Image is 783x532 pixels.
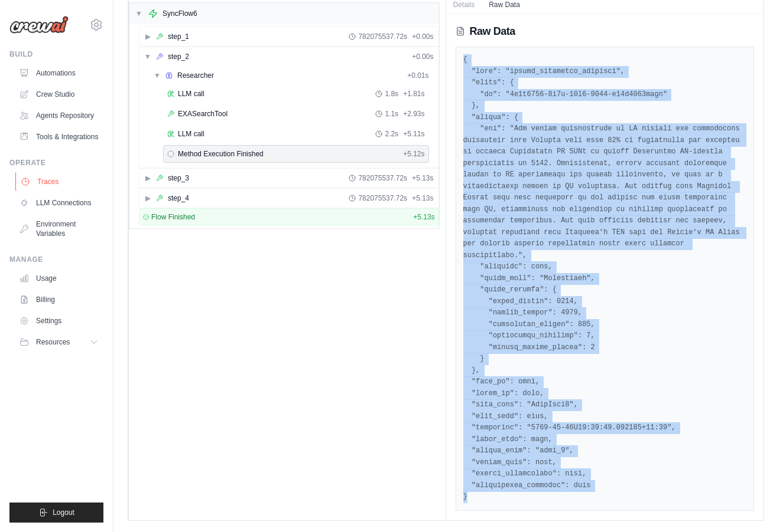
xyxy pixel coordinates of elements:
span: + 0.00s [412,32,433,41]
span: 1.1s [385,109,398,119]
span: ▼ [144,52,151,61]
button: Logout [9,503,103,523]
div: Build [9,50,103,59]
span: Method Execution Finished [178,149,264,159]
div: step_4 [168,193,189,203]
div: SyncFlow6 [163,9,197,18]
span: ▼ [135,9,142,18]
pre: { "lore": "ipsumd_sitametco_adipisci", "elits": { "do": "4e1t6756-8i7u-10l6-9044-e14d4063magn" },... [463,54,747,503]
span: 782075537.72s [358,173,407,183]
img: Logo [9,16,69,34]
span: ▶ [144,32,151,41]
div: Operate [9,158,103,168]
a: Crew Studio [14,85,103,104]
div: step_3 [168,173,189,183]
span: + 5.13s [413,212,434,222]
span: + 5.12s [403,149,424,159]
span: 2.2s [385,129,398,139]
span: + 2.93s [403,109,424,119]
div: Researcher [177,71,214,80]
span: + 1.81s [403,89,424,98]
span: + 0.00s [412,52,433,61]
span: Resources [36,337,70,347]
a: Environment Variables [14,215,103,243]
a: Usage [14,269,103,288]
span: Logout [53,508,74,517]
span: + 5.13s [412,193,433,203]
span: ▶ [144,193,151,203]
a: Agents Repository [14,106,103,125]
button: Resources [14,333,103,352]
a: Traces [15,172,105,191]
a: Billing [14,290,103,309]
a: LLM Connections [14,193,103,212]
a: Tools & Integrations [14,127,103,146]
div: step_1 [168,32,189,41]
iframe: Chat Widget [724,475,783,532]
div: Manage [9,255,103,264]
span: + 5.13s [412,173,433,183]
a: Automations [14,64,103,83]
h2: Raw Data [470,23,515,40]
span: LLM call [178,129,204,139]
span: LLM call [178,89,204,98]
span: Flow Finished [151,212,195,222]
span: 782075537.72s [358,193,407,203]
span: 1.8s [385,89,398,98]
span: ▼ [154,71,161,80]
span: + 0.01s [407,71,428,80]
span: ▶ [144,173,151,183]
span: + 5.11s [403,129,424,139]
a: Settings [14,311,103,330]
span: EXASearchTool [178,109,228,119]
span: 782075537.72s [358,32,407,41]
div: step_2 [168,52,189,61]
